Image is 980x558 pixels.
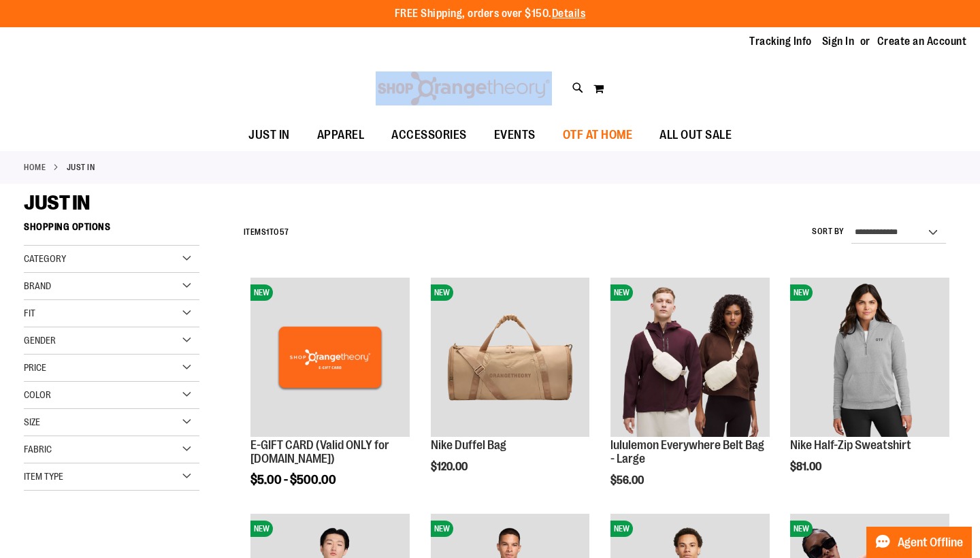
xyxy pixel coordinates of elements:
span: 1 [266,227,269,237]
img: E-GIFT CARD (Valid ONLY for ShopOrangetheory.com) [250,278,410,437]
span: $5.00 - $500.00 [250,473,336,487]
span: NEW [790,521,813,537]
span: Fabric [24,444,52,455]
span: APPAREL [317,120,365,150]
strong: JUST IN [67,161,95,174]
span: 57 [280,227,289,237]
span: NEW [431,284,453,301]
a: Home [24,161,46,174]
h2: Items to [244,222,289,243]
span: ACCESSORIES [391,120,467,150]
span: Gender [24,335,56,346]
span: Color [24,389,51,400]
a: Nike Half-Zip SweatshirtNEW [790,278,949,439]
span: Item Type [24,471,63,482]
a: Create an Account [877,34,967,49]
a: E-GIFT CARD (Valid ONLY for [DOMAIN_NAME]) [250,438,389,465]
img: Shop Orangetheory [376,71,552,105]
span: NEW [431,521,453,537]
span: $81.00 [790,461,823,473]
span: Brand [24,280,51,291]
a: E-GIFT CARD (Valid ONLY for ShopOrangetheory.com)NEW [250,278,410,439]
div: product [783,271,956,508]
span: ALL OUT SALE [659,120,732,150]
span: Size [24,416,40,427]
div: product [604,271,777,521]
a: Details [552,7,586,20]
button: Agent Offline [866,527,972,558]
p: FREE Shipping, orders over $150. [395,6,586,22]
a: Nike Duffel Bag [431,438,506,452]
span: NEW [610,521,633,537]
div: product [244,271,416,521]
span: OTF AT HOME [563,120,633,150]
span: NEW [250,284,273,301]
span: EVENTS [494,120,536,150]
a: Nike Half-Zip Sweatshirt [790,438,911,452]
span: JUST IN [248,120,290,150]
span: NEW [610,284,633,301]
a: lululemon Everywhere Belt Bag - Large [610,438,764,465]
strong: Shopping Options [24,215,199,246]
img: Nike Duffel Bag [431,278,590,437]
label: Sort By [812,226,845,237]
a: Nike Duffel BagNEW [431,278,590,439]
span: $120.00 [431,461,470,473]
span: Price [24,362,46,373]
span: Fit [24,308,35,318]
span: JUST IN [24,191,90,214]
span: NEW [250,521,273,537]
div: product [424,271,597,508]
a: Tracking Info [749,34,812,49]
img: lululemon Everywhere Belt Bag - Large [610,278,770,437]
span: $56.00 [610,474,646,487]
span: Agent Offline [898,536,963,549]
a: Sign In [822,34,855,49]
span: NEW [790,284,813,301]
img: Nike Half-Zip Sweatshirt [790,278,949,437]
span: Category [24,253,66,264]
a: lululemon Everywhere Belt Bag - LargeNEW [610,278,770,439]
